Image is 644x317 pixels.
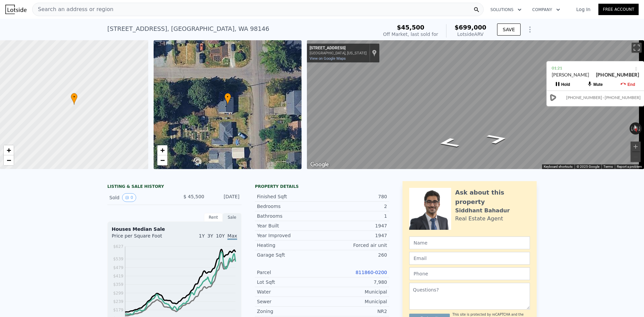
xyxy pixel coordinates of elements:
div: Lot Sqft [257,279,322,285]
div: Price per Square Foot [112,232,174,243]
div: Rent [204,213,223,222]
div: Ask about this property [455,188,530,207]
a: Zoom in [157,145,167,155]
span: 1Y [199,233,205,239]
button: View historical data [122,193,136,202]
span: + [7,146,11,154]
tspan: $299 [113,291,123,296]
a: Zoom in [4,145,14,155]
span: − [7,156,11,164]
button: Zoom out [631,152,641,162]
a: Report a problem [617,165,642,168]
a: Log In [568,6,598,13]
div: Municipal [322,298,387,305]
div: Finished Sqft [257,193,322,200]
div: Bathrooms [257,213,322,219]
div: Street View [307,40,644,169]
button: Toggle fullscreen view [632,43,642,53]
div: Garage Sqft [257,252,322,258]
div: Municipal [322,288,387,295]
button: Rotate counterclockwise [630,122,633,135]
div: Year Improved [257,232,322,239]
tspan: $419 [113,274,123,278]
div: 1947 [322,232,387,239]
path: Go East, SW 104th St [429,136,468,150]
span: • [224,94,231,100]
div: Year Built [257,222,322,229]
tspan: $359 [113,282,123,287]
button: Solutions [485,4,527,16]
button: Zoom in [631,142,641,152]
div: NR2 [322,308,387,315]
a: View on Google Maps [310,56,346,61]
div: Property details [255,184,389,189]
div: 7,980 [322,279,387,285]
div: Map [307,40,644,169]
path: Go West, SW 104th St [478,131,517,146]
div: Sold [109,193,169,202]
input: Name [409,236,530,249]
a: Zoom out [157,155,167,165]
img: Lotside [5,5,26,14]
div: Forced air unit [322,242,387,249]
span: $45,500 [397,24,424,31]
button: SAVE [497,23,521,36]
div: Siddhant Bahadur [455,207,510,215]
div: 780 [322,193,387,200]
div: Lotside ARV [454,31,486,38]
span: • [71,94,77,100]
div: [DATE] [210,193,239,202]
div: • [224,93,231,105]
button: Keyboard shortcuts [544,164,573,169]
button: Rotate clockwise [638,122,642,135]
tspan: $539 [113,257,123,261]
div: 1 [322,213,387,219]
div: • [71,93,77,105]
img: Google [309,160,331,169]
div: Real Estate Agent [455,215,503,223]
div: 2 [322,203,387,210]
button: Company [527,4,566,16]
a: Terms (opens in new tab) [603,165,613,168]
div: 260 [322,252,387,258]
input: Email [409,252,530,265]
div: 1947 [322,222,387,229]
div: Bedrooms [257,203,322,210]
a: Zoom out [4,155,14,165]
div: Parcel [257,269,322,276]
span: − [160,156,164,164]
a: Open this area in Google Maps (opens a new window) [309,160,331,169]
span: + [160,146,164,154]
span: Max [227,233,237,240]
span: 3Y [207,233,213,239]
span: Search an address or region [33,5,113,13]
span: 10Y [216,233,225,239]
div: Houses Median Sale [112,226,237,232]
div: Water [257,288,322,295]
input: Phone [409,267,530,280]
span: © 2025 Google [577,165,599,168]
a: Show location on map [372,49,377,57]
div: [GEOGRAPHIC_DATA], [US_STATE] [310,51,367,55]
a: 811860-0200 [356,270,387,275]
div: [STREET_ADDRESS] [310,46,367,51]
button: Show Options [523,23,537,36]
div: Off Market, last sold for [383,31,438,38]
div: Zoning [257,308,322,315]
div: LISTING & SALE HISTORY [107,184,241,191]
span: $699,000 [454,24,486,31]
button: Reset the view [632,122,640,135]
tspan: $627 [113,244,123,249]
a: Free Account [598,4,639,15]
span: $ 45,500 [183,194,204,199]
div: [STREET_ADDRESS] , [GEOGRAPHIC_DATA] , WA 98146 [107,24,269,34]
div: Heating [257,242,322,249]
tspan: $479 [113,265,123,270]
tspan: $239 [113,299,123,304]
tspan: $179 [113,308,123,312]
div: Sewer [257,298,322,305]
div: Sale [223,213,241,222]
